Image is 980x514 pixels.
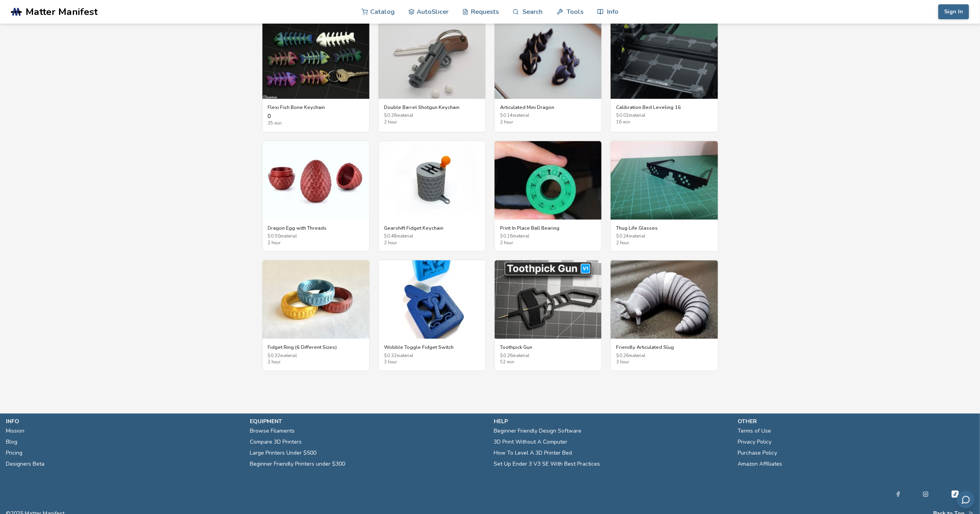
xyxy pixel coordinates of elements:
[494,437,568,448] a: 3D Print Without A Computer
[6,426,24,437] a: Mission
[938,4,969,19] button: Sign In
[384,234,480,239] span: $ 0.48 material
[268,122,364,127] span: 35 min
[6,448,22,459] a: Pricing
[616,234,712,239] span: $ 0.24 material
[895,490,901,499] a: Facebook
[494,141,602,252] a: Print In Place Ball BearingPrint In Place Ball Bearing$0.16material2 hour
[616,114,712,119] span: $ 0.02 material
[378,260,485,339] img: Wobble Toggle Fidget Switch
[616,225,712,232] h3: Thug Life Glasses
[738,418,974,426] p: other
[500,345,596,351] h3: Toothpick Gun
[494,459,600,470] a: Set Up Ender 3 V3 SE With Best Practices
[616,345,712,351] h3: Friendly Articulated Slug
[250,459,345,470] a: Beginner Friendly Printers under $300
[262,141,370,252] a: Dragon Egg with ThreadsDragon Egg with Threads$0.50material2 hour
[494,260,602,371] a: Toothpick GunToothpick Gun$0.26material52 min
[494,426,582,437] a: Beginner Friendly Design Software
[268,345,364,351] h3: Fidget Ring (6 Different Sizes)
[500,225,596,232] h3: Print In Place Ball Bearing
[6,459,44,470] a: Designers Beta
[738,437,772,448] a: Privacy Policy
[26,6,98,17] span: Matter Manifest
[610,20,718,133] a: Calibration Bed Leveling 16Calibration Bed Leveling 16$0.02material16 min
[494,20,602,133] a: Articulated Mini DragonArticulated Mini Dragon$0.14material2 hour
[262,20,370,133] a: Flexi Fish Bone KeychainFlexi Fish Bone Keychain035 min
[923,490,928,499] a: Instagram
[378,20,485,99] img: Double Barrel Shotgun Keychain
[610,141,718,252] a: Thug Life GlassesThug Life Glasses$0.24material2 hour
[268,241,364,246] span: 2 hour
[250,437,302,448] a: Compare 3D Printers
[384,225,480,232] h3: Gearshift Fidget Keychain
[378,20,486,133] a: Double Barrel Shotgun KeychainDouble Barrel Shotgun Keychain$0.26material2 hour
[610,260,718,371] a: Friendly Articulated SlugFriendly Articulated Slug$0.26material3 hour
[250,418,486,426] p: equipment
[6,418,242,426] p: info
[384,241,480,246] span: 2 hour
[611,260,718,339] img: Friendly Articulated Slug
[500,234,596,239] span: $ 0.16 material
[268,360,364,365] span: 2 hour
[384,354,480,359] span: $ 0.32 material
[738,426,771,437] a: Terms of Use
[384,114,480,119] span: $ 0.26 material
[500,114,596,119] span: $ 0.14 material
[611,20,718,99] img: Calibration Bed Leveling 16
[616,241,712,246] span: 2 hour
[616,120,712,125] span: 16 min
[262,141,369,220] img: Dragon Egg with Threads
[268,354,364,359] span: $ 0.32 material
[378,141,485,220] img: Gearshift Fidget Keychain
[500,120,596,125] span: 2 hour
[268,105,364,111] h3: Flexi Fish Bone Keychain
[495,141,602,220] img: Print In Place Ball Bearing
[950,490,960,499] a: Tiktok
[738,459,783,470] a: Amazon Affiliates
[616,360,712,365] span: 3 hour
[268,234,364,239] span: $ 0.50 material
[494,418,730,426] p: help
[250,426,295,437] a: Browse Filaments
[957,491,974,508] button: Send feedback via email
[500,105,596,111] h3: Articulated Mini Dragon
[268,225,364,232] h3: Dragon Egg with Threads
[616,105,712,111] h3: Calibration Bed Leveling 16
[494,448,572,459] a: How To Level A 3D Printer Bed
[384,105,480,111] h3: Double Barrel Shotgun Keychain
[6,437,17,448] a: Blog
[268,114,364,126] div: 0
[611,141,718,220] img: Thug Life Glasses
[495,260,602,339] img: Toothpick Gun
[378,260,486,371] a: Wobble Toggle Fidget SwitchWobble Toggle Fidget Switch$0.32material3 hour
[384,120,480,125] span: 2 hour
[250,448,316,459] a: Large Printers Under $500
[500,360,596,365] span: 52 min
[495,20,602,99] img: Articulated Mini Dragon
[384,360,480,365] span: 3 hour
[616,354,712,359] span: $ 0.26 material
[262,260,369,339] img: Fidget Ring (6 Different Sizes)
[500,241,596,246] span: 2 hour
[378,141,486,252] a: Gearshift Fidget KeychainGearshift Fidget Keychain$0.48material2 hour
[738,448,777,459] a: Purchase Policy
[384,345,480,351] h3: Wobble Toggle Fidget Switch
[262,260,370,371] a: Fidget Ring (6 Different Sizes)Fidget Ring (6 Different Sizes)$0.32material2 hour
[262,20,369,99] img: Flexi Fish Bone Keychain
[500,354,596,359] span: $ 0.26 material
